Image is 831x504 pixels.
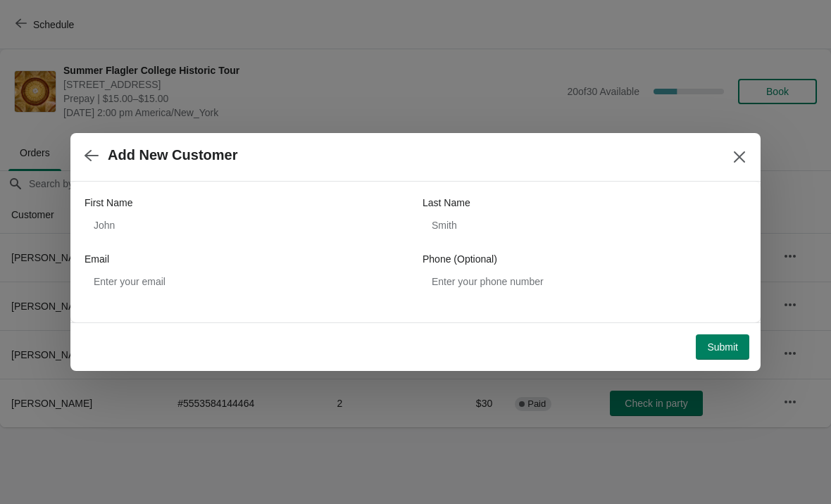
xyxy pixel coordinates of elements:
[423,196,470,210] label: Last Name
[85,269,408,294] input: Enter your email
[85,252,109,266] label: Email
[423,269,746,294] input: Enter your phone number
[423,252,497,266] label: Phone (Optional)
[696,334,749,360] button: Submit
[108,147,237,163] h2: Add New Customer
[423,213,746,238] input: Smith
[85,213,408,238] input: John
[707,341,738,353] span: Submit
[85,196,132,210] label: First Name
[727,144,752,170] button: Close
